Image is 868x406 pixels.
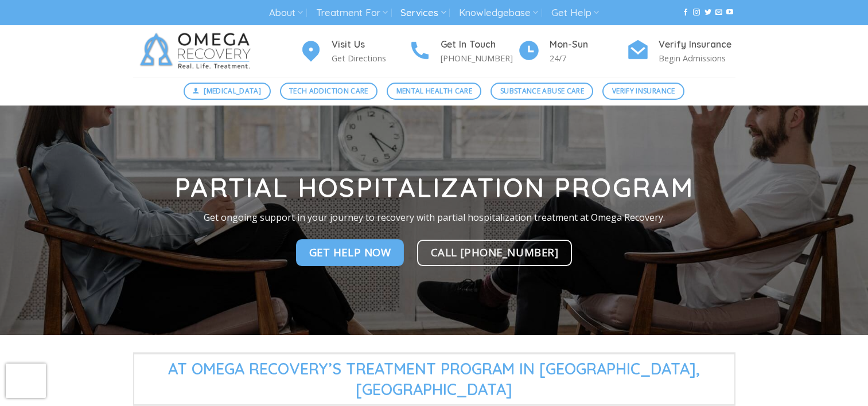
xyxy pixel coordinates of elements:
a: Get Help Now [296,240,404,266]
span: Mental Health Care [396,85,472,96]
a: Get In Touch [PHONE_NUMBER] [408,37,517,65]
p: Get Directions [332,52,408,65]
a: Follow on Twitter [704,9,711,17]
p: Begin Admissions [659,52,735,65]
a: Mental Health Care [387,83,481,100]
a: Follow on Facebook [682,9,689,17]
a: Treatment For [316,2,388,24]
h4: Verify Insurance [659,37,735,52]
a: Verify Insurance [602,83,684,100]
p: 24/7 [550,52,626,65]
a: Services [400,2,446,24]
a: Substance Abuse Care [491,83,593,100]
span: Tech Addiction Care [289,85,368,96]
p: Get ongoing support in your journey to recovery with partial hospitalization treatment at Omega R... [124,210,744,225]
h4: Get In Touch [441,37,517,52]
h4: Visit Us [332,37,408,52]
a: Follow on YouTube [726,9,733,17]
a: Tech Addiction Care [280,83,378,100]
h4: Mon-Sun [550,37,626,52]
img: Omega Recovery [133,25,262,77]
a: Verify Insurance Begin Admissions [626,37,735,65]
a: Send us an email [715,9,722,17]
span: [MEDICAL_DATA] [204,85,261,96]
a: Knowledgebase [459,2,538,24]
a: Get Help [551,2,599,24]
strong: Partial Hospitalization Program [174,171,694,204]
p: [PHONE_NUMBER] [441,52,517,65]
span: Verify Insurance [612,85,675,96]
span: Get Help Now [309,244,391,261]
span: Substance Abuse Care [500,85,584,96]
a: About [269,2,303,24]
a: [MEDICAL_DATA] [184,83,271,100]
a: Follow on Instagram [693,9,700,17]
span: Call [PHONE_NUMBER] [431,244,559,260]
span: At Omega Recovery’s Treatment Program in [GEOGRAPHIC_DATA],[GEOGRAPHIC_DATA] [133,353,735,405]
a: Visit Us Get Directions [299,37,408,65]
a: Call [PHONE_NUMBER] [417,240,573,266]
